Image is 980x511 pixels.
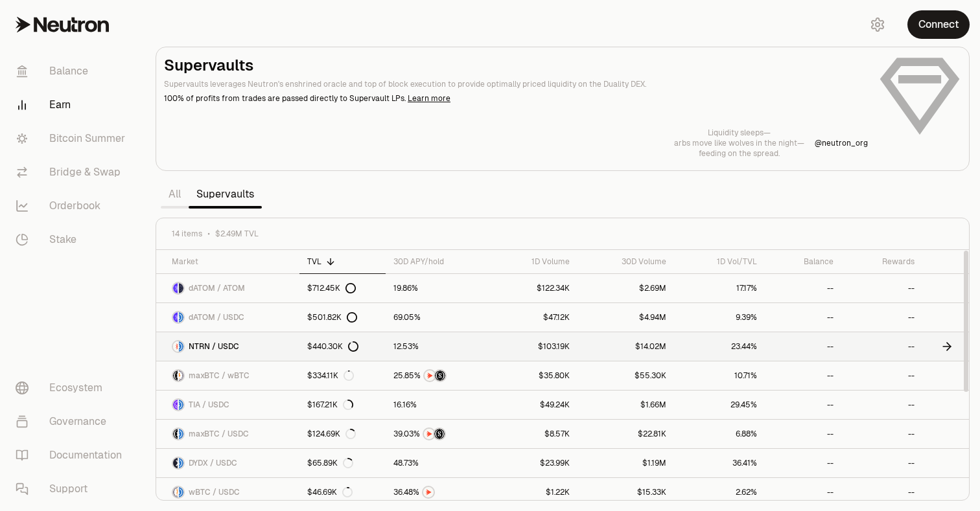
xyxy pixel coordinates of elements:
a: Stake [5,223,140,256]
a: -- [841,332,922,361]
button: Connect [907,10,970,39]
a: TIA LogoUSDC LogoTIA / USDC [156,391,299,419]
span: $2.49M TVL [215,229,259,239]
a: $2.69M [577,274,674,302]
a: NTRNStructured Points [386,420,489,448]
img: NTRN [424,429,434,439]
a: -- [765,303,842,332]
a: -- [841,478,922,506]
span: wBTC / USDC [189,487,240,497]
a: $124.69K [299,420,386,448]
a: -- [765,478,842,506]
div: $65.89K [307,458,353,468]
span: dATOM / ATOM [189,283,245,293]
div: 30D APY/hold [393,256,482,267]
a: $4.94M [577,303,674,332]
a: -- [841,420,922,448]
a: NTRN [386,478,489,506]
a: Orderbook [5,189,140,223]
a: Documentation [5,438,140,472]
a: $1.22K [490,478,578,506]
a: $712.45K [299,274,386,302]
a: 10.71% [674,361,765,390]
a: -- [841,361,922,390]
div: $440.30K [307,341,358,352]
a: -- [765,332,842,361]
a: -- [765,420,842,448]
a: 23.44% [674,332,765,361]
img: USDC Logo [179,400,183,410]
a: $122.34K [490,274,578,302]
img: ATOM Logo [179,283,183,293]
a: $35.80K [490,361,578,390]
div: $501.82K [307,312,357,323]
a: -- [841,391,922,419]
a: $334.11K [299,361,386,390]
div: $334.11K [307,370,354,381]
p: Supervaults leverages Neutron's enshrined oracle and top of block execution to provide optimally ... [164,78,868,90]
div: Market [172,256,292,267]
a: Earn [5,88,140,122]
p: Liquidity sleeps— [674,128,804,138]
a: -- [765,274,842,302]
a: -- [841,274,922,302]
div: $167.21K [307,400,353,410]
a: $440.30K [299,332,386,361]
a: Balance [5,54,140,88]
a: -- [841,449,922,477]
a: -- [841,303,922,332]
img: maxBTC Logo [173,429,178,439]
a: 9.39% [674,303,765,332]
a: $22.81K [577,420,674,448]
div: $46.69K [307,487,353,497]
button: NTRN [393,486,482,499]
div: TVL [307,256,378,267]
img: USDC Logo [179,312,183,323]
p: @ neutron_org [815,138,868,148]
a: $1.19M [577,449,674,477]
button: NTRNStructured Points [393,369,482,382]
a: NTRN LogoUSDC LogoNTRN / USDC [156,332,299,361]
div: 30D Volume [585,256,666,267]
span: maxBTC / USDC [189,429,249,439]
a: -- [765,391,842,419]
a: $23.99K [490,449,578,477]
img: dATOM Logo [173,312,178,323]
a: $47.12K [490,303,578,332]
a: 6.88% [674,420,765,448]
a: Support [5,472,140,506]
img: NTRN Logo [173,341,178,352]
a: $55.30K [577,361,674,390]
img: NTRN [425,370,435,381]
a: maxBTC LogowBTC LogomaxBTC / wBTC [156,361,299,390]
a: -- [765,449,842,477]
a: $14.02M [577,332,674,361]
img: USDC Logo [179,429,183,439]
img: dATOM Logo [173,283,178,293]
a: $15.33K [577,478,674,506]
a: dATOM LogoATOM LogodATOM / ATOM [156,274,299,302]
a: NTRNStructured Points [386,361,489,390]
a: All [161,181,189,207]
a: Bridge & Swap [5,155,140,189]
div: $712.45K [307,283,356,293]
a: $167.21K [299,391,386,419]
a: 17.17% [674,274,765,302]
img: wBTC Logo [173,487,178,497]
span: maxBTC / wBTC [189,370,250,381]
a: $501.82K [299,303,386,332]
a: wBTC LogoUSDC LogowBTC / USDC [156,478,299,506]
div: Balance [773,256,834,267]
span: dATOM / USDC [189,312,244,323]
div: $124.69K [307,429,356,439]
a: Governance [5,405,140,438]
a: DYDX LogoUSDC LogoDYDX / USDC [156,449,299,477]
a: $1.66M [577,391,674,419]
a: dATOM LogoUSDC LogodATOM / USDC [156,303,299,332]
img: NTRN [423,487,434,497]
p: 100% of profits from trades are passed directly to Supervault LPs. [164,93,868,104]
img: maxBTC Logo [173,370,178,381]
a: @neutron_org [815,138,868,148]
a: $65.89K [299,449,386,477]
div: Rewards [849,256,914,267]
